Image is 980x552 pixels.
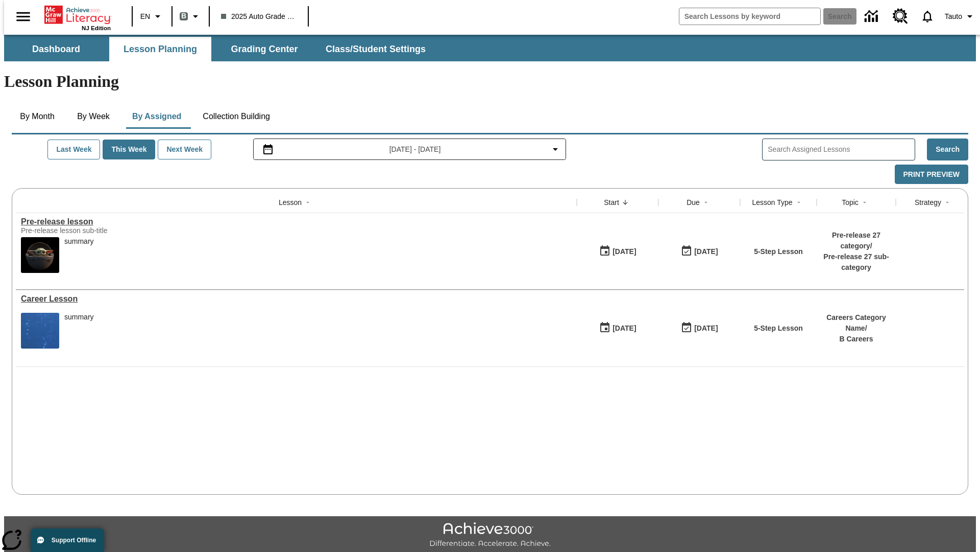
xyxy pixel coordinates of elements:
button: Sort [859,196,871,209]
div: SubNavbar [4,37,435,61]
a: Resource Center, Will open in new tab [887,3,914,30]
span: NJ Edition [82,25,111,31]
div: [DATE] [612,245,636,258]
input: Search Assigned Lessons [768,142,915,157]
div: [DATE] [612,322,636,335]
div: Home [44,4,111,31]
span: Class/Student Settings [326,43,426,55]
span: Grading Center [231,43,298,55]
div: summary [64,313,94,349]
div: summary [64,237,94,246]
button: Print Preview [895,165,968,185]
button: Support Offline [31,528,104,552]
p: Pre-release 27 category / [822,230,891,251]
button: Last Week [47,140,100,159]
p: 5-Step Lesson [754,323,803,334]
img: fish [21,313,59,349]
div: Start [604,197,619,208]
a: Data Center [859,3,887,31]
img: hero alt text [21,237,59,273]
button: Class/Student Settings [317,37,434,61]
div: summary [64,237,94,273]
button: Open side menu [8,2,38,32]
span: Dashboard [32,43,80,55]
h1: Lesson Planning [4,72,976,91]
div: [DATE] [694,322,718,335]
button: Collection Building [194,104,278,129]
div: Due [687,197,700,208]
button: Sort [302,196,314,209]
button: Sort [619,196,631,209]
div: Pre-release lesson sub-title [21,226,174,235]
a: Notifications [914,3,941,30]
p: B Careers [822,334,891,344]
a: Career Lesson, Lessons [21,294,572,304]
span: EN [140,11,150,22]
button: Search [927,139,968,160]
button: Dashboard [5,37,107,61]
button: 01/17/26: Last day the lesson can be accessed [677,318,721,338]
button: Sort [793,196,805,209]
button: 01/25/26: Last day the lesson can be accessed [677,242,721,261]
span: Tauto [945,11,962,22]
div: Career Lesson [21,294,572,304]
button: Select the date range menu item [258,143,562,155]
a: Pre-release lesson, Lessons [21,217,572,226]
button: Language: EN, Select a language [136,7,168,26]
div: Lesson [279,197,302,208]
span: 2025 Auto Grade 1 B [221,11,297,22]
span: Lesson Planning [124,43,197,55]
p: 5-Step Lesson [754,246,803,257]
button: By Week [68,104,119,129]
span: Support Offline [52,537,96,544]
p: Careers Category Name / [822,312,891,334]
button: Lesson Planning [109,37,211,61]
span: B [181,10,186,22]
span: [DATE] - [DATE] [389,144,441,155]
button: 01/22/25: First time the lesson was available [596,242,640,261]
div: summary [64,313,94,321]
svg: Collapse Date Range Filter [549,143,561,155]
button: Boost Class color is gray green. Change class color [176,7,206,26]
button: By Assigned [124,104,189,129]
button: 01/13/25: First time the lesson was available [596,318,640,338]
div: Pre-release lesson [21,217,572,226]
button: Profile/Settings [941,7,980,26]
div: Strategy [915,197,941,208]
div: Topic [842,197,859,208]
div: Lesson Type [752,197,792,208]
div: [DATE] [694,245,718,258]
a: Home [44,5,111,25]
button: Next Week [158,140,211,159]
div: SubNavbar [4,35,976,61]
img: Achieve3000 Differentiate Accelerate Achieve [429,522,551,548]
button: By Month [12,104,63,129]
button: This Week [103,140,155,159]
button: Sort [700,196,712,209]
button: Sort [941,196,953,209]
input: search field [679,8,820,25]
p: Pre-release 27 sub-category [822,251,891,273]
button: Grading Center [213,37,315,61]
